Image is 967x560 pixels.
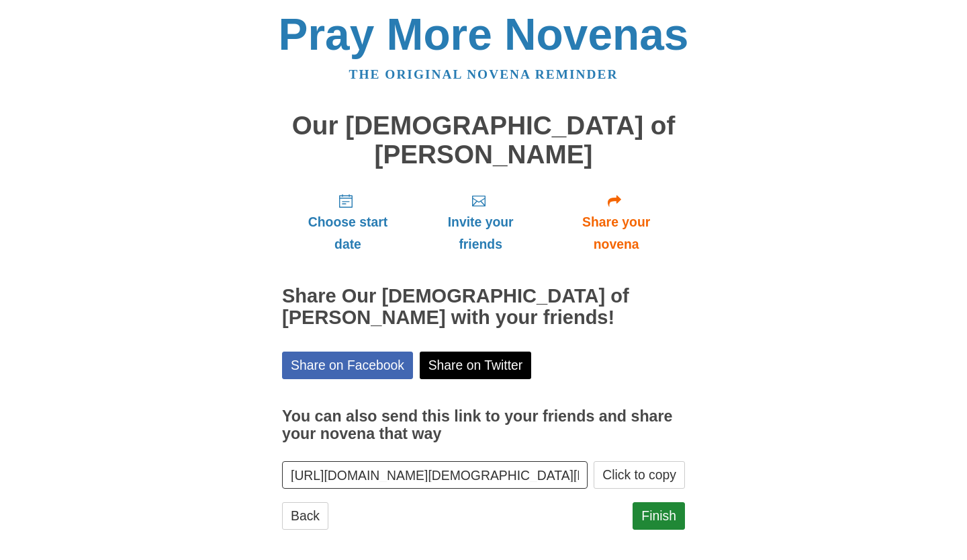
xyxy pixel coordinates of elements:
a: Finish [633,502,685,530]
a: Invite your friends [414,182,547,262]
h2: Share Our [DEMOGRAPHIC_DATA] of [PERSON_NAME] with your friends! [282,286,685,329]
span: Choose start date [295,211,400,255]
h1: Our [DEMOGRAPHIC_DATA] of [PERSON_NAME] [282,112,685,169]
a: Share on Twitter [420,352,532,379]
a: Share your novena [547,182,685,262]
a: Pray More Novenas [279,9,689,59]
button: Click to copy [594,461,685,489]
span: Invite your friends [427,211,534,255]
a: Share on Facebook [282,352,413,379]
a: The original novena reminder [349,67,618,81]
span: Share your novena [561,211,672,255]
h3: You can also send this link to your friends and share your novena that way [282,408,685,442]
a: Choose start date [282,182,414,262]
a: Back [282,502,328,530]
